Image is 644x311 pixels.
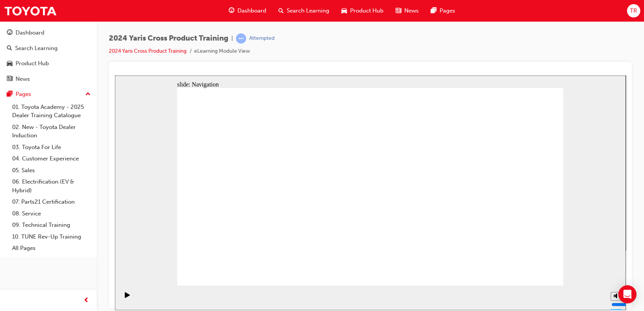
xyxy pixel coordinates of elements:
span: search-icon [7,45,12,52]
div: Product Hub [16,59,49,68]
li: eLearning Module View [194,47,250,56]
span: Pages [440,6,455,15]
div: News [16,75,30,83]
a: pages-iconPages [425,3,461,19]
a: 08. Service [9,208,94,220]
a: Search Learning [3,41,94,55]
span: guage-icon [7,30,13,36]
div: Dashboard [16,28,44,37]
button: Pages [3,87,94,101]
a: search-iconSearch Learning [272,3,335,19]
span: up-icon [85,90,91,99]
span: 2024 Yaris Cross Product Training [109,34,228,43]
a: car-iconProduct Hub [335,3,390,19]
button: Mute (Ctrl+Alt+M) [496,217,508,225]
span: search-icon [278,6,284,16]
input: volume [496,226,545,232]
a: 09. Technical Training [9,219,94,231]
span: pages-icon [431,6,437,16]
a: All Pages [9,242,94,254]
span: car-icon [341,6,347,16]
span: car-icon [7,60,13,67]
span: Dashboard [237,6,266,15]
div: Open Intercom Messenger [618,285,636,303]
a: 04. Customer Experience [9,153,94,165]
a: 03. Toyota For Life [9,141,94,153]
a: 01. Toyota Academy - 2025 Dealer Training Catalogue [9,101,94,121]
button: TR [627,4,640,17]
span: learningRecordVerb_ATTEMPT-icon [236,33,246,44]
span: prev-icon [83,296,89,305]
div: Pages [16,90,31,99]
a: 06. Electrification (EV & Hybrid) [9,176,94,196]
div: Search Learning [15,44,58,53]
a: 10. TUNE Rev-Up Training [9,231,94,243]
a: Product Hub [3,57,94,71]
a: news-iconNews [390,3,425,19]
a: 02. New - Toyota Dealer Induction [9,121,94,141]
span: guage-icon [229,6,234,16]
span: | [231,34,233,43]
img: Trak [4,2,57,19]
span: TR [630,6,637,15]
a: News [3,72,94,86]
span: pages-icon [7,91,13,98]
div: misc controls [492,210,507,235]
span: Search Learning [287,6,329,15]
button: DashboardSearch LearningProduct HubNews [3,24,94,87]
a: 2024 Yaris Cross Product Training [109,48,187,54]
a: Dashboard [3,26,94,40]
div: Attempted [249,35,275,42]
a: 05. Sales [9,165,94,176]
span: News [404,6,419,15]
button: Play (Ctrl+Alt+P) [4,216,17,229]
a: 07. Parts21 Certification [9,196,94,208]
span: news-icon [396,6,401,16]
div: playback controls [4,210,17,235]
span: Product Hub [350,6,383,15]
a: guage-iconDashboard [223,3,272,19]
span: news-icon [7,76,13,83]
